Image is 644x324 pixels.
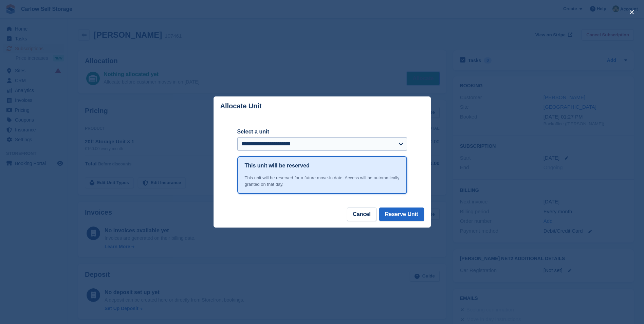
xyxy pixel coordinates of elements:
label: Select a unit [237,128,407,136]
button: close [626,7,637,18]
button: Reserve Unit [379,208,424,221]
button: Cancel [347,208,376,221]
h1: This unit will be reserved [245,162,310,170]
p: Allocate Unit [220,102,262,110]
div: This unit will be reserved for a future move-in date. Access will be automatically granted on tha... [245,175,400,188]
